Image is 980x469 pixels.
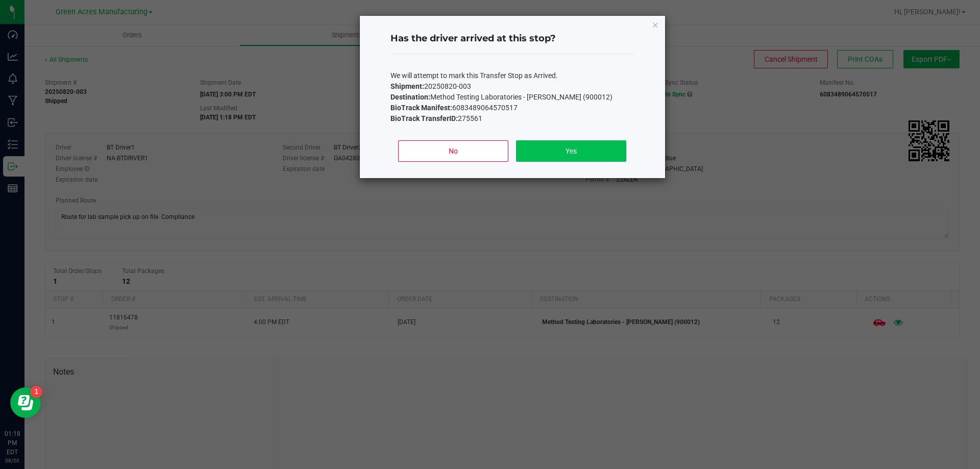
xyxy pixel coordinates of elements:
[516,140,626,162] button: Yes
[390,81,634,92] p: 20250820-003
[390,93,430,101] b: Destination:
[390,113,634,124] p: 275561
[652,18,659,31] button: Close
[30,386,42,398] iframe: Resource center unread badge
[10,387,41,418] iframe: Resource center
[390,104,452,112] b: BioTrack Manifest:
[390,32,634,45] h4: Has the driver arrived at this stop?
[390,92,634,103] p: Method Testing Laboratories - [PERSON_NAME] (900012)
[390,70,634,81] p: We will attempt to mark this Transfer Stop as Arrived.
[398,140,508,162] button: No
[390,82,424,90] b: Shipment:
[390,103,634,113] p: 6083489064570517
[390,114,458,122] b: BioTrack TransferID:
